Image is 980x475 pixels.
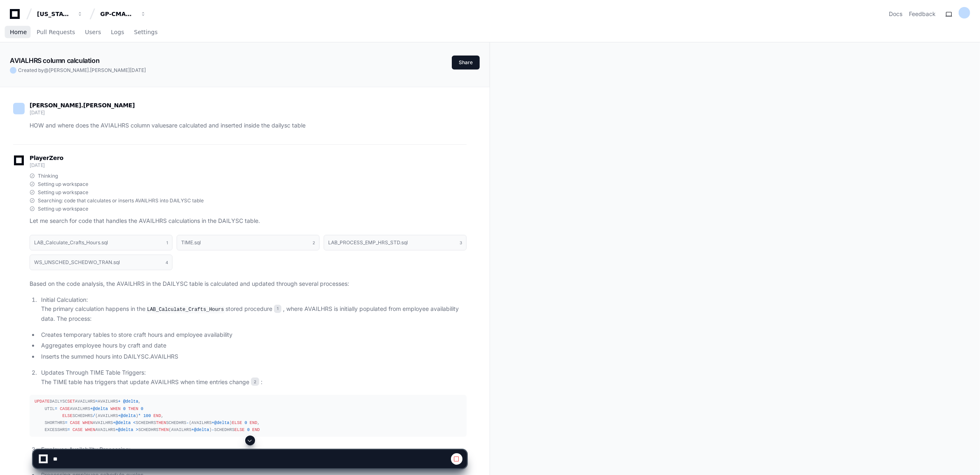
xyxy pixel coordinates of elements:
[30,216,467,226] p: Let me search for code that handles the AVAILHRS calculations in the DAILYSC table.
[136,427,138,432] span: >
[232,420,242,425] span: ELSE
[156,420,166,425] span: THEN
[191,427,194,432] span: +
[909,10,936,18] button: Feedback
[30,279,467,289] p: Based on the code analysis, the AVAILHRS in the DAILYSC table is calculated and updated through s...
[35,398,462,433] div: DAILYSC AVAILHRS AVAILHRS , UTIL AVAILHRS SCHEDHRS (AVAILHRS ) , SHORTHRS AVAILHRS SCHEDHRS SCHED...
[30,155,63,160] span: PlayerZero
[143,413,151,418] span: 100
[34,260,120,265] h1: WS_UNSCHED_SCHEDWO_TRAN.sql
[134,23,157,42] a: Settings
[38,206,88,212] span: Setting up workspace
[110,406,121,411] span: WHEN
[166,239,168,246] span: 1
[130,67,146,73] span: [DATE]
[245,420,247,425] span: 0
[37,23,75,42] a: Pull Requests
[62,413,73,418] span: ELSE
[65,420,67,425] span: =
[30,121,467,130] p: HOW and where does the AVIALHRS column valuesare calculated and inserted inside the dailysc table
[118,399,120,404] span: +
[39,295,467,324] li: Initial Calculation: The primary calculation happens in the stored procedure , where AVAILHRS is ...
[55,406,57,411] span: =
[30,102,135,109] span: [PERSON_NAME].[PERSON_NAME]
[212,427,214,432] span: -
[44,67,49,73] span: @
[115,427,118,432] span: +
[100,10,136,18] div: GP-CMAG-MP2
[251,378,259,386] span: 2
[49,67,130,73] span: [PERSON_NAME].[PERSON_NAME]
[85,30,101,35] span: Users
[113,420,115,425] span: +
[128,406,138,411] span: THEN
[159,427,169,432] span: THEN
[123,399,138,404] span: @delta
[97,7,150,21] button: GP-CMAG-MP2
[10,56,99,65] app-text-character-animate: AVIALHRS column calculation
[154,413,161,418] span: END
[115,420,131,425] span: @delta
[145,306,225,313] code: LAB_Calculate_Crafts_Hours
[214,420,230,425] span: @delta
[93,406,108,411] span: @delta
[121,413,136,418] span: @delta
[39,352,467,361] li: Inserts the summed hours into DAILYSC.AVAILHRS
[30,235,173,250] button: LAB_Calculate_Crafts_Hours.sql1
[324,235,467,250] button: LAB_PROCESS_EMP_HRS_STD.sql3
[34,240,108,245] h1: LAB_Calculate_Crafts_Hours.sql
[460,239,462,246] span: 3
[34,7,86,21] button: [US_STATE] Pacific
[38,189,88,196] span: Setting up workspace
[39,341,467,350] li: Aggregates employee hours by craft and date
[328,240,408,245] h1: LAB_PROCESS_EMP_HRS_STD.sql
[85,23,101,42] a: Users
[30,162,45,168] span: [DATE]
[37,10,72,18] div: [US_STATE] Pacific
[274,305,281,313] span: 1
[111,30,124,35] span: Logs
[18,67,146,74] span: Created by
[133,420,136,425] span: <
[247,427,250,432] span: 0
[38,173,58,179] span: Thinking
[90,406,93,411] span: +
[452,56,480,70] button: Share
[70,420,80,425] span: CASE
[30,255,173,270] button: WS_UNSCHED_SCHEDWO_TRAN.sql4
[134,30,157,35] span: Settings
[39,368,467,387] li: Updates Through TIME Table Triggers: The TIME table has triggers that update AVAILHRS when time e...
[39,330,467,340] li: Creates temporary tables to store craft hours and employee availability
[67,427,70,432] span: =
[250,420,257,425] span: END
[83,420,93,425] span: WHEN
[35,399,50,404] span: UPDATE
[212,420,214,425] span: +
[67,399,75,404] span: SET
[118,427,133,432] span: @delta
[186,420,189,425] span: -
[38,181,88,188] span: Setting up workspace
[313,239,315,246] span: 2
[37,30,75,35] span: Pull Requests
[194,427,209,432] span: @delta
[118,413,120,418] span: +
[10,23,27,42] a: Home
[235,427,245,432] span: ELSE
[111,23,124,42] a: Logs
[177,235,320,250] button: TIME.sql2
[72,427,83,432] span: CASE
[85,427,95,432] span: WHEN
[95,399,98,404] span: =
[123,406,126,411] span: 0
[141,406,143,411] span: 0
[93,413,95,418] span: /
[252,427,260,432] span: END
[181,240,201,245] h1: TIME.sql
[38,197,204,204] span: Searching: code that calculates or inserts AVAILHRS into DAILYSC table
[889,10,902,18] a: Docs
[166,259,168,266] span: 4
[30,109,45,116] span: [DATE]
[10,30,27,35] span: Home
[60,406,70,411] span: CASE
